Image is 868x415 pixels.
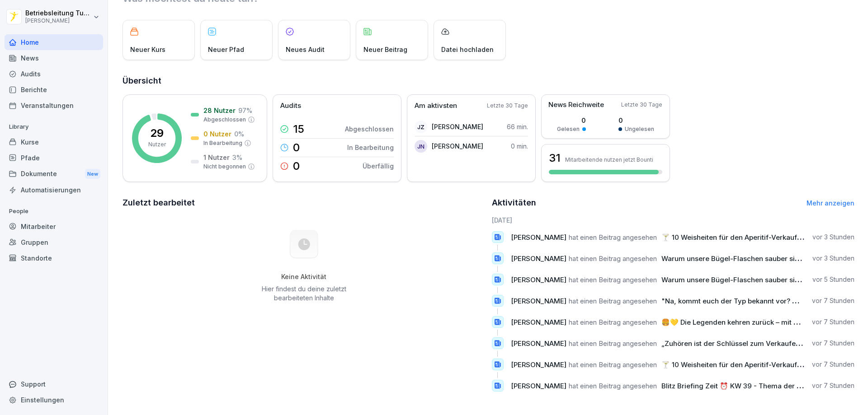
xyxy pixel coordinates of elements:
p: 3 % [232,153,242,162]
p: [PERSON_NAME] [25,18,91,24]
h3: 31 [549,150,561,166]
p: Neuer Pfad [208,45,244,54]
p: Letzte 30 Tage [621,101,662,109]
p: 1 Nutzer [203,153,230,162]
p: 0 min. [511,141,528,151]
h6: [DATE] [492,215,855,225]
span: hat einen Beitrag angesehen [569,254,657,263]
p: 0 % [234,129,244,139]
div: Dokumente [5,166,103,182]
div: New [85,169,100,179]
p: 28 Nutzer [203,106,236,115]
p: 0 [293,161,300,172]
p: Überfällig [363,161,394,171]
p: Letzte 30 Tage [487,102,528,110]
div: Support [5,376,103,392]
p: 0 [618,116,654,125]
div: Gruppen [5,234,103,250]
span: [PERSON_NAME] [511,233,566,242]
p: 0 [293,142,300,153]
div: JN [415,140,427,153]
p: News Reichweite [548,100,604,110]
a: Mitarbeiter [5,219,103,234]
span: hat einen Beitrag angesehen [569,297,657,305]
span: hat einen Beitrag angesehen [569,382,657,390]
p: vor 3 Stunden [812,233,854,242]
p: vor 5 Stunden [812,275,854,284]
p: vor 7 Stunden [812,339,854,348]
p: Library [5,120,103,134]
p: Audits [280,101,301,111]
span: [PERSON_NAME] [511,275,566,284]
a: Automatisierungen [5,182,103,198]
h5: Keine Aktivität [258,273,349,281]
span: [PERSON_NAME] [511,360,566,369]
span: [PERSON_NAME] [511,339,566,348]
p: In Bearbeitung [203,139,242,147]
span: hat einen Beitrag angesehen [569,360,657,369]
a: Audits [5,66,103,82]
p: People [5,204,103,219]
p: Ungelesen [625,125,654,133]
a: Home [5,34,103,50]
a: Mehr anzeigen [807,199,854,207]
span: [PERSON_NAME] [511,254,566,263]
p: In Bearbeitung [347,143,394,152]
a: News [5,50,103,66]
p: Neuer Kurs [130,45,165,54]
p: Betriebsleitung Turnhalle [25,9,91,17]
p: Gelesen [557,125,580,133]
span: hat einen Beitrag angesehen [569,339,657,348]
a: Standorte [5,250,103,266]
a: DokumenteNew [5,166,103,182]
p: 29 [150,128,164,139]
p: 0 [557,116,586,125]
p: Mitarbeitende nutzen jetzt Bounti [565,156,653,163]
p: Neuer Beitrag [363,45,407,54]
p: Nutzer [148,140,166,149]
p: Datei hochladen [441,45,494,54]
p: vor 7 Stunden [812,360,854,369]
p: vor 7 Stunden [812,296,854,305]
span: [PERSON_NAME] [511,297,566,305]
p: Abgeschlossen [203,116,246,124]
a: Einstellungen [5,392,103,408]
p: Hier findest du deine zuletzt bearbeiteten Inhalte [258,284,349,303]
p: 15 [293,124,304,135]
p: 66 min. [507,122,528,131]
p: Am aktivsten [415,101,457,111]
h2: Zuletzt bearbeitet [123,196,486,209]
a: Berichte [5,82,103,98]
div: JZ [415,121,427,133]
span: hat einen Beitrag angesehen [569,318,657,326]
a: Pfade [5,150,103,166]
span: hat einen Beitrag angesehen [569,233,657,242]
p: vor 7 Stunden [812,317,854,326]
span: [PERSON_NAME] [511,382,566,390]
p: [PERSON_NAME] [432,141,483,151]
p: 0 Nutzer [203,129,231,139]
p: Nicht begonnen [203,163,246,171]
h2: Aktivitäten [492,196,536,209]
p: Abgeschlossen [345,124,394,134]
h2: Übersicht [123,75,854,87]
p: 97 % [238,106,252,115]
p: [PERSON_NAME] [432,122,483,131]
p: vor 3 Stunden [812,254,854,263]
p: Neues Audit [286,45,325,54]
span: hat einen Beitrag angesehen [569,275,657,284]
p: vor 7 Stunden [812,381,854,390]
a: Veranstaltungen [5,98,103,113]
a: Kurse [5,134,103,150]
